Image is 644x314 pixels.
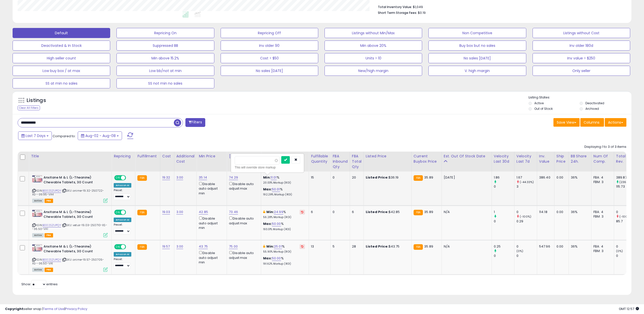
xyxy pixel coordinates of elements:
p: N/A [444,210,488,214]
small: FBA [137,175,147,181]
div: Est. Out Of Stock Date [444,154,490,159]
div: Current Buybox Price [414,154,439,164]
h5: Listings [27,97,46,104]
span: 2025-08-16 12:57 GMT [619,306,639,311]
div: Inv. value [539,154,552,164]
button: Columns [580,118,604,127]
div: 36% [571,244,587,249]
a: 50.00 [272,221,281,226]
div: 1 [494,210,514,214]
span: Aug-02 - Aug-08 [85,133,116,138]
div: Disable auto adjust min [199,181,223,196]
div: 0 [516,210,537,214]
div: 0 [494,219,514,224]
div: 0 [516,244,537,249]
label: Deactivated [585,101,604,105]
p: Listing States: [529,95,631,100]
div: Amazon AI [114,218,131,222]
a: 3.00 [176,175,183,180]
a: 19.32 [162,175,170,180]
button: Save View [553,118,580,127]
span: 35.89 [424,175,433,180]
p: [DATE] [444,175,488,180]
div: ASIN: [32,210,108,237]
div: 15 [311,175,327,180]
p: 193.01% Markup (ROI) [263,228,305,231]
span: Show: entries [21,282,58,287]
div: $36.19 [366,175,408,180]
div: FBA: 4 [593,210,610,214]
a: 19.03 [162,210,170,215]
a: 24.99 [274,210,283,215]
button: No sales [DATE] [428,53,526,63]
div: Velocity Last 30d [494,154,512,164]
span: | SKU: vetuk-19.03-250710-XS--36.50-VA1 [32,223,107,231]
b: Listed Price: [366,175,389,180]
a: 74.29 [229,175,238,180]
small: (-44.33%) [520,180,534,184]
div: FBA: 4 [593,175,610,180]
div: Disable auto adjust min [199,216,223,230]
div: 36% [571,210,587,214]
p: 56.28% Markup (ROI) [263,216,305,219]
button: No sales [DATE] [221,66,318,76]
div: 0 [333,175,346,180]
div: 13 [311,244,327,249]
button: V. high margin [428,66,526,76]
a: 35.14 [199,175,207,180]
div: 0 [616,254,636,258]
div: 0 [516,254,537,258]
div: $43.75 [366,244,408,249]
a: 25.01 [274,244,282,249]
b: Short Term Storage Fees: [378,11,417,15]
div: % [263,244,305,254]
a: 3.00 [176,244,183,249]
button: Non Competitive [428,28,526,38]
div: % [263,187,305,196]
div: 0 [616,210,636,214]
div: Velocity Last 7d [516,154,535,164]
div: 0.00 [556,210,565,214]
div: % [263,210,305,219]
th: The percentage added to the cost of goods (COGS) that forms the calculator for Min & Max prices. [261,152,309,171]
div: 0 [494,254,514,258]
span: ON [115,245,121,249]
div: 0 [494,184,514,189]
div: Preset: [114,258,131,269]
button: Inv older 180d [533,41,630,51]
a: 3.00 [176,210,183,215]
div: 1.86 [494,175,514,180]
div: % [263,175,305,185]
li: $1,049 [378,4,623,10]
a: Terms of Use [43,306,64,311]
label: Archived [585,107,599,111]
div: 0 [333,210,346,214]
b: Listed Price: [366,244,389,249]
small: FBA [414,175,423,181]
div: FBM: 3 [593,214,610,219]
div: ASIN: [32,175,108,202]
button: SS at min no sales [13,78,110,88]
div: $42.85 [366,210,408,214]
div: 0 [616,244,636,249]
div: FBM: 3 [593,180,610,184]
a: 11.01 [271,175,277,180]
div: 0.00 [556,175,565,180]
div: Amazon AI [114,183,131,188]
button: Min above 15.2% [116,53,214,63]
a: Privacy Policy [65,306,87,311]
button: Deactivated & In Stock [13,41,110,51]
span: ON [115,176,121,180]
div: % [263,256,305,265]
p: 191.62% Markup (ROI) [263,262,305,266]
small: (-100%) [619,215,631,219]
div: Disable auto adjust min [199,250,223,265]
p: 55.90% Markup (ROI) [263,250,305,254]
div: FBA inbound Qty [333,154,348,169]
span: All listings currently available for purchase on Amazon [32,233,44,237]
small: FBA [414,210,423,215]
div: 1.67 [516,175,537,180]
button: Actions [605,118,626,127]
div: BB Share 24h. [571,154,589,164]
p: 192.29% Markup (ROI) [263,193,305,196]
